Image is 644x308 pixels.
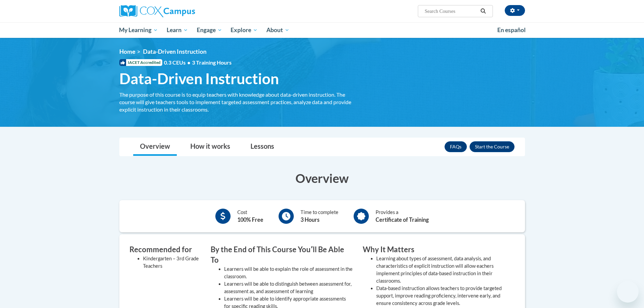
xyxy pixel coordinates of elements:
a: How it works [184,138,237,156]
span: En español [497,26,526,33]
li: Data-based instruction allows teachers to provide targeted support, improve reading proficiency, ... [376,285,505,307]
span: Data-Driven Instruction [119,70,279,88]
img: Cox Campus [119,5,195,17]
b: 3 Hours [301,216,319,223]
li: Kindergarten – 3rd Grade Teachers [143,255,200,270]
span: Data-Driven Instruction [143,48,207,55]
span: Engage [197,26,222,34]
a: Lessons [244,138,281,156]
div: Main menu [109,22,535,38]
h3: Overview [119,170,525,187]
span: 3 Training Hours [192,59,232,66]
a: Learn [162,22,192,38]
a: Engage [192,22,226,38]
div: Provides a [376,209,429,224]
a: Explore [226,22,262,38]
div: Time to complete [301,209,338,224]
h3: Why It Matters [363,244,505,255]
a: FAQs [445,141,467,152]
a: Home [119,48,135,55]
li: Learners will be able to distinguish between assessment for, assessment as, and assessment of lea... [224,280,353,295]
span: Explore [231,26,258,34]
span: • [187,59,190,66]
b: 100% Free [237,216,263,223]
button: Account Settings [505,5,525,16]
button: Search [478,7,488,15]
a: En español [493,23,530,37]
h3: By the End of This Course Youʹll Be Able To [211,244,353,265]
a: My Learning [115,22,163,38]
b: Certificate of Training [376,216,429,223]
button: Enroll [470,141,515,152]
h3: Recommended for [129,244,200,255]
li: Learners will be able to explain the role of assessment in the classroom. [224,265,353,280]
span: About [266,26,289,34]
a: Cox Campus [119,5,248,17]
div: The purpose of this course is to equip teachers with knowledge about data-driven instruction. The... [119,91,353,113]
iframe: Button to launch messaging window [617,281,639,303]
input: Search Courses [424,7,478,15]
span: My Learning [119,26,158,34]
li: Learning about types of assessment, data analysis, and characteristics of explicit instruction wi... [376,255,505,285]
div: Cost [237,209,263,224]
a: Overview [133,138,177,156]
span: Learn [167,26,188,34]
a: About [262,22,294,38]
span: IACET Accredited [119,59,162,66]
span: 0.3 CEUs [164,59,232,66]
